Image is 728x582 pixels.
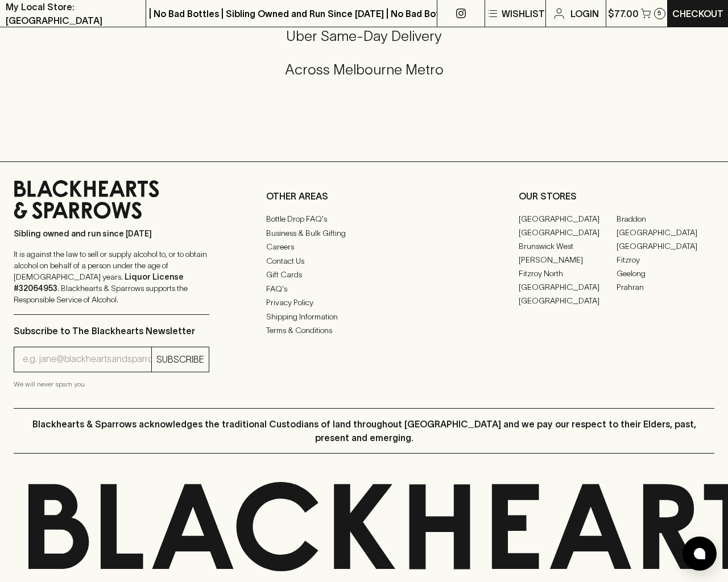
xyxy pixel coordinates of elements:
[617,253,714,267] a: Fitzroy
[617,280,714,294] a: Prahran
[266,189,462,203] p: OTHER AREAS
[519,239,617,253] a: Brunswick West
[266,254,462,268] a: Contact Us
[266,212,462,226] a: Bottle Drop FAQ's
[519,226,617,239] a: [GEOGRAPHIC_DATA]
[14,324,209,338] p: Subscribe to The Blackhearts Newsletter
[570,7,599,20] p: Login
[14,60,714,79] h5: Across Melbourne Metro
[608,7,639,20] p: $77.00
[14,228,209,239] p: Sibling owned and run since [DATE]
[14,248,209,305] p: It is against the law to sell or supply alcohol to, or to obtain alcohol on behalf of a person un...
[502,7,545,20] p: Wishlist
[519,267,617,280] a: Fitzroy North
[672,7,723,20] p: Checkout
[519,189,714,203] p: OUR STORES
[266,282,462,296] a: FAQ's
[694,548,705,559] img: bubble-icon
[266,226,462,240] a: Business & Bulk Gifting
[23,350,151,368] input: e.g. jane@blackheartsandsparrows.com.au
[519,294,617,307] a: [GEOGRAPHIC_DATA]
[657,10,661,16] p: 5
[617,212,714,226] a: Braddon
[266,310,462,323] a: Shipping Information
[519,280,617,294] a: [GEOGRAPHIC_DATA]
[14,27,714,45] h5: Uber Same-Day Delivery
[14,272,184,293] strong: Liquor License #32064953
[14,379,209,390] p: We will never spam you
[266,268,462,281] a: Gift Cards
[519,212,617,226] a: [GEOGRAPHIC_DATA]
[617,239,714,253] a: [GEOGRAPHIC_DATA]
[617,226,714,239] a: [GEOGRAPHIC_DATA]
[617,267,714,280] a: Geelong
[266,296,462,309] a: Privacy Policy
[152,347,209,372] button: SUBSCRIBE
[22,417,706,444] p: Blackhearts & Sparrows acknowledges the traditional Custodians of land throughout [GEOGRAPHIC_DAT...
[266,323,462,337] a: Terms & Conditions
[266,240,462,253] a: Careers
[156,352,204,366] p: SUBSCRIBE
[519,253,617,267] a: [PERSON_NAME]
